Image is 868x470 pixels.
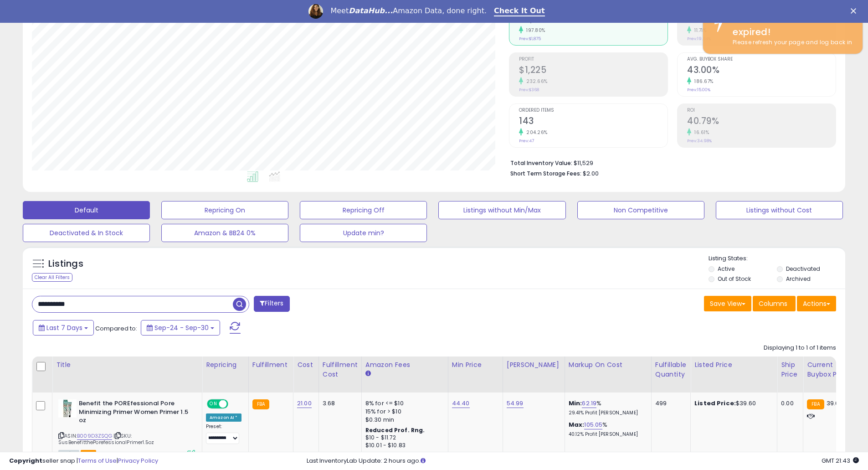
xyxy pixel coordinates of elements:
[56,360,198,370] div: Title
[452,399,470,408] a: 44.40
[81,450,96,458] span: FBA
[300,201,427,219] button: Repricing Off
[206,413,241,422] div: Amazon AI *
[565,356,651,393] th: The percentage added to the cost of goods (COGS) that forms the calculator for Min & Max prices.
[161,224,288,242] button: Amazon & BB24 0%
[323,399,354,408] div: 3.68
[569,360,647,370] div: Markup on Cost
[569,399,644,416] div: %
[161,201,288,219] button: Repricing On
[206,360,245,370] div: Repricing
[759,299,787,308] span: Columns
[726,12,856,38] div: Your session has expired!
[95,324,137,333] span: Compared to:
[569,410,644,416] p: 29.41% Profit [PERSON_NAME]
[510,159,572,167] b: Total Inventory Value:
[827,399,839,408] span: 39.6
[23,224,150,242] button: Deactivated & In Stock
[154,323,209,332] span: Sep-24 - Sep-30
[704,296,751,311] button: Save View
[519,57,668,62] span: Profit
[79,399,190,427] b: Benefit the POREfessional Pore Minimizing Primer Women Primer 1.5 oz
[523,27,545,34] small: 197.80%
[507,360,561,370] div: [PERSON_NAME]
[519,65,668,77] h2: $1,225
[141,320,220,336] button: Sep-24 - Sep-30
[764,344,836,352] div: Displaying 1 to 1 of 1 items
[569,399,582,408] b: Min:
[687,108,836,113] span: ROI
[297,360,315,370] div: Cost
[519,116,668,128] h2: 143
[365,408,441,416] div: 15% for > $10
[786,265,820,273] label: Deactivated
[807,399,824,409] small: FBA
[687,138,712,144] small: Prev: 34.98%
[569,420,585,429] b: Max:
[584,420,602,429] a: 105.05
[510,157,829,168] li: $11,529
[691,78,714,85] small: 186.67%
[510,170,581,177] b: Short Term Storage Fees:
[519,87,539,93] small: Prev: $368
[797,296,836,311] button: Actions
[718,265,734,273] label: Active
[300,224,427,242] button: Update min?
[58,450,79,458] span: All listings currently available for purchase on Amazon
[494,6,545,16] a: Check It Out
[577,201,704,219] button: Non Competitive
[709,254,845,263] p: Listing States:
[46,323,82,332] span: Last 7 Days
[716,201,843,219] button: Listings without Cost
[365,442,441,449] div: $10.01 - $10.83
[58,399,195,457] div: ASIN:
[523,129,548,136] small: 204.26%
[655,360,687,379] div: Fulfillable Quantity
[687,65,836,77] h2: 43.00%
[254,296,289,312] button: Filters
[206,424,241,444] div: Preset:
[523,78,548,85] small: 232.66%
[58,432,154,446] span: | SKU: SusBenefitthePorefessionalPrimer1.5oz
[252,399,269,409] small: FBA
[48,258,83,270] h5: Listings
[726,38,856,47] div: Please refresh your page and log back in
[519,108,668,113] span: Ordered Items
[32,273,72,282] div: Clear All Filters
[807,360,854,379] div: Current Buybox Price
[851,8,860,14] div: Close
[33,320,94,336] button: Last 7 Days
[307,457,859,465] div: Last InventoryLab Update: 2 hours ago.
[365,416,441,424] div: $0.30 min
[58,399,77,418] img: 41dFGXyis3L._SL40_.jpg
[507,399,524,408] a: 54.99
[694,360,773,370] div: Listed Price
[365,370,371,378] small: Amazon Fees.
[781,399,796,408] div: 0.00
[822,456,859,465] span: 2025-10-11 21:43 GMT
[23,201,150,219] button: Default
[308,4,323,19] img: Profile image for Georgie
[438,201,565,219] button: Listings without Min/Max
[227,400,241,408] span: OFF
[365,399,441,408] div: 8% for <= $10
[349,6,393,15] i: DataHub...
[786,275,811,283] label: Archived
[582,399,596,408] a: 62.19
[118,456,158,465] a: Privacy Policy
[718,275,751,283] label: Out of Stock
[694,399,736,408] b: Listed Price:
[691,129,709,136] small: 16.61%
[78,456,117,465] a: Terms of Use
[9,456,42,465] strong: Copyright
[252,360,289,370] div: Fulfillment
[781,360,799,379] div: Ship Price
[452,360,499,370] div: Min Price
[365,426,425,434] b: Reduced Prof. Rng.
[365,360,444,370] div: Amazon Fees
[519,138,534,144] small: Prev: 47
[687,87,710,93] small: Prev: 15.00%
[687,36,711,41] small: Prev: 19.64%
[583,169,599,178] span: $2.00
[9,457,158,465] div: seller snap | |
